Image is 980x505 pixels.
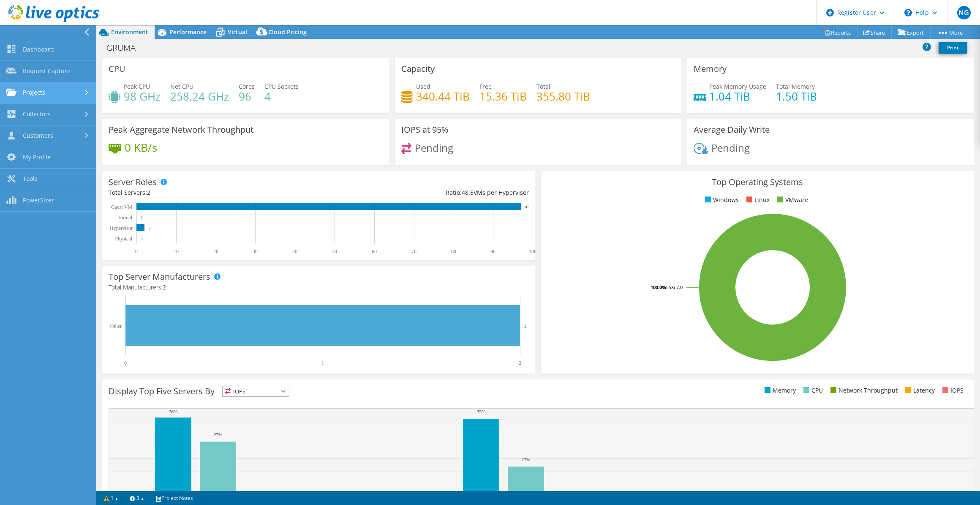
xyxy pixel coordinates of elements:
h3: Top Server Manufacturers [109,272,210,281]
h4: 258.24 GHz [170,92,229,101]
span: Peak Memory Usage [709,82,766,90]
a: More [930,26,969,39]
span: Pending [415,141,453,155]
text: 2 [149,226,151,230]
h3: Capacity [401,64,435,74]
text: 2 [519,360,521,366]
span: Total Memory [776,82,815,90]
div: Total Servers: [109,188,318,197]
h3: Server Roles [109,177,157,187]
text: 40 [292,248,297,254]
h4: 355.80 TiB [536,92,590,101]
span: Cores [239,82,255,90]
span: NG [957,6,971,19]
text: 35% [477,409,485,414]
text: 97 [525,205,529,209]
tspan: 100.0% [651,284,666,290]
h4: 15.36 TiB [479,92,527,101]
text: 0 [141,216,143,220]
a: 1 [98,493,124,503]
text: Physical [115,236,132,242]
a: Project Notes [150,493,199,503]
text: 90 [490,248,495,254]
div: Ratio: VMs per Hypervisor [318,188,528,197]
a: Print [939,42,967,54]
li: Windows [703,195,739,205]
h4: 1.50 TiB [776,92,817,101]
text: 0 [124,360,127,366]
h4: 340.44 TiB [416,92,470,101]
span: Virtual [228,28,247,36]
text: 80 [451,248,456,254]
h3: Average Daily Write [694,125,770,134]
span: Net CPU [170,82,193,90]
text: 100 [529,248,536,254]
text: 0 [141,237,143,241]
li: CPU [801,386,823,395]
h1: GRUMA [103,43,149,52]
li: Memory [762,386,796,395]
text: 2 [524,323,527,328]
a: Export [891,26,931,39]
a: 3 [124,493,150,503]
li: Latency [903,386,935,395]
text: 17% [522,457,530,462]
span: Free [479,82,492,90]
text: Virtual [118,215,133,221]
li: IOPS [940,386,964,395]
h3: Memory [694,64,727,74]
span: Pending [711,141,750,155]
text: 70 [411,248,416,254]
text: 0 [135,248,138,254]
h3: IOPS at 95% [401,125,449,134]
text: 50 [332,248,337,254]
text: 1 [321,360,324,366]
h4: Total Manufacturers: [109,283,529,292]
span: 2 [147,188,150,197]
text: 36% [169,409,177,414]
li: Linux [744,195,770,205]
text: 20 [213,248,218,254]
span: 2 [163,283,166,291]
span: Used [416,82,430,90]
h4: 96 [239,92,255,101]
text: Other [110,323,122,329]
span: IOPS [223,386,289,396]
h4: 0 KB/s [125,143,157,152]
text: 27% [214,432,222,437]
h3: CPU [109,64,125,74]
span: CPU Sockets [264,82,299,90]
text: 10 [174,248,179,254]
span: 48.5 [462,188,474,197]
h3: Peak Aggregate Network Throughput [109,125,253,134]
text: Hypervisor [110,225,133,231]
span: Peak CPU [124,82,150,90]
text: Guest VM [111,204,132,210]
h4: 4 [264,92,299,101]
tspan: ESXi 7.0 [666,284,683,290]
span: Total [536,82,550,90]
li: VMware [775,195,808,205]
a: Share [857,26,892,39]
li: Network Throughput [828,386,898,395]
text: 60 [372,248,377,254]
h4: 1.04 TiB [709,92,766,101]
text: 30 [253,248,258,254]
a: Reports [817,26,857,39]
h3: Top Operating Systems [547,177,968,187]
svg: \n [904,9,912,16]
span: Performance [169,28,207,36]
span: Environment [111,28,148,36]
h4: 98 GHz [124,92,161,101]
span: Cloud Pricing [268,28,307,36]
